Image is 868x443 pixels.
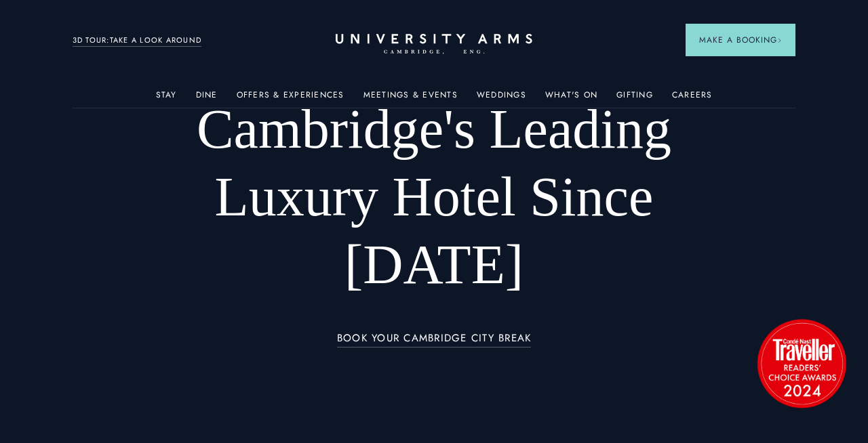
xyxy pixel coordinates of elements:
[337,333,532,348] a: BOOK YOUR CAMBRIDGE CITY BREAK
[545,90,597,108] a: What's On
[336,34,532,55] a: Home
[237,90,344,108] a: Offers & Experiences
[672,90,713,108] a: Careers
[73,35,202,47] a: 3D TOUR:TAKE A LOOK AROUND
[144,96,723,299] h1: Cambridge's Leading Luxury Hotel Since [DATE]
[699,34,782,46] span: Make a Booking
[777,38,782,43] img: Arrow icon
[196,90,218,108] a: Dine
[477,90,526,108] a: Weddings
[751,312,852,414] img: image-2524eff8f0c5d55edbf694693304c4387916dea5-1501x1501-png
[616,90,653,108] a: Gifting
[363,90,458,108] a: Meetings & Events
[686,24,795,56] button: Make a BookingArrow icon
[156,90,177,108] a: Stay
